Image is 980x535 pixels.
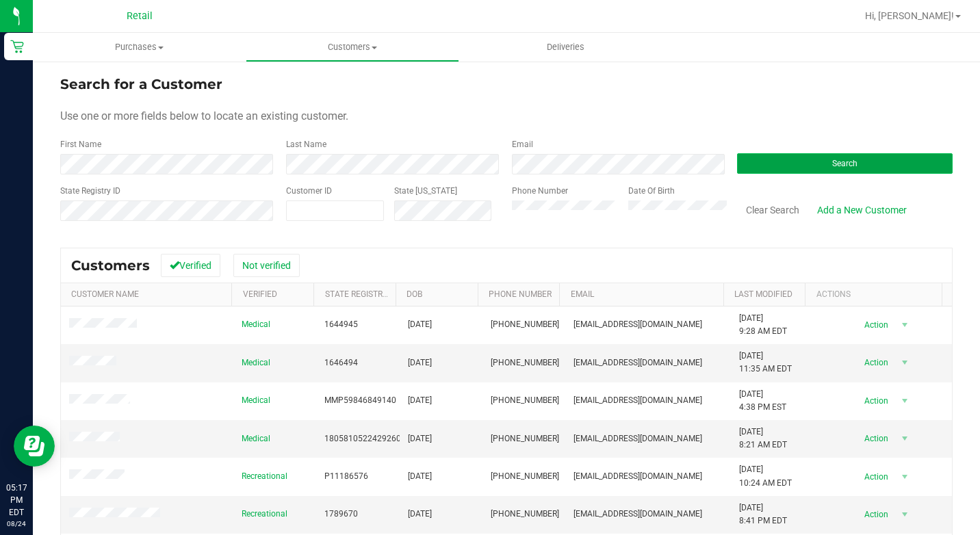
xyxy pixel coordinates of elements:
span: Customers [71,257,150,274]
span: Action [852,467,897,486]
div: Actions [816,289,937,299]
span: MMP59846849140 [324,394,396,407]
span: [EMAIL_ADDRESS][DOMAIN_NAME] [573,356,702,369]
label: Email [512,138,533,151]
p: 08/24 [6,519,27,529]
span: [DATE] [408,432,432,445]
span: Search [832,159,857,168]
span: Customers [246,41,458,53]
span: select [897,391,914,410]
a: Phone Number [489,289,552,299]
span: [PHONE_NUMBER] [491,508,559,521]
inline-svg: Retail [10,40,24,53]
span: Medical [242,356,270,369]
a: Last Modified [734,289,792,299]
span: 1646494 [324,356,358,369]
label: Customer ID [286,185,332,197]
span: [DATE] 4:38 PM EST [739,388,786,414]
label: State Registry ID [60,185,120,197]
a: Deliveries [459,33,672,62]
span: Retail [127,10,153,22]
span: [DATE] 9:28 AM EDT [739,312,787,338]
span: Purchases [33,41,246,53]
label: Last Name [286,138,326,151]
a: DOB [407,289,422,299]
span: Use one or more fields below to locate an existing customer. [60,109,348,122]
span: Action [852,353,897,372]
span: [DATE] [408,394,432,407]
p: 05:17 PM EDT [6,482,27,519]
a: Purchases [33,33,246,62]
span: [DATE] 8:21 AM EDT [739,426,787,452]
span: [PHONE_NUMBER] [491,394,559,407]
span: 1789670 [324,508,358,521]
span: Recreational [242,508,287,521]
span: [EMAIL_ADDRESS][DOMAIN_NAME] [573,394,702,407]
span: [DATE] [408,356,432,369]
span: [PHONE_NUMBER] [491,356,559,369]
a: Verified [243,289,277,299]
span: select [897,467,914,486]
label: Phone Number [512,185,568,197]
button: Verified [161,254,220,277]
span: select [897,353,914,372]
span: Action [852,429,897,448]
span: [PHONE_NUMBER] [491,470,559,483]
iframe: Resource center [14,426,55,467]
a: Email [571,289,594,299]
a: Add a New Customer [808,198,916,222]
span: Medical [242,432,270,445]
span: Action [852,505,897,524]
span: [DATE] [408,508,432,521]
label: Date Of Birth [628,185,675,197]
span: Hi, [PERSON_NAME]! [865,10,954,21]
span: Recreational [242,470,287,483]
button: Search [737,153,953,174]
span: [PHONE_NUMBER] [491,432,559,445]
span: Deliveries [528,41,603,53]
span: [DATE] 8:41 PM EDT [739,501,787,527]
span: 1805810522429260 [324,432,401,445]
span: [EMAIL_ADDRESS][DOMAIN_NAME] [573,470,702,483]
span: [EMAIL_ADDRESS][DOMAIN_NAME] [573,432,702,445]
span: [PHONE_NUMBER] [491,318,559,331]
span: select [897,429,914,448]
span: select [897,505,914,524]
span: [DATE] [408,318,432,331]
span: Medical [242,394,270,407]
span: Medical [242,318,270,331]
span: Action [852,391,897,410]
a: State Registry Id [325,289,397,299]
label: First Name [60,138,101,151]
span: Action [852,315,897,335]
span: select [897,315,914,335]
span: 1644945 [324,318,358,331]
span: [DATE] 10:24 AM EDT [739,463,792,489]
a: Customer Name [71,289,139,299]
span: Search for a Customer [60,76,222,92]
span: P11186576 [324,470,368,483]
a: Customers [246,33,459,62]
span: [EMAIL_ADDRESS][DOMAIN_NAME] [573,508,702,521]
span: [DATE] 11:35 AM EDT [739,350,792,376]
button: Not verified [233,254,300,277]
label: State [US_STATE] [394,185,457,197]
span: [EMAIL_ADDRESS][DOMAIN_NAME] [573,318,702,331]
span: [DATE] [408,470,432,483]
button: Clear Search [737,198,808,222]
